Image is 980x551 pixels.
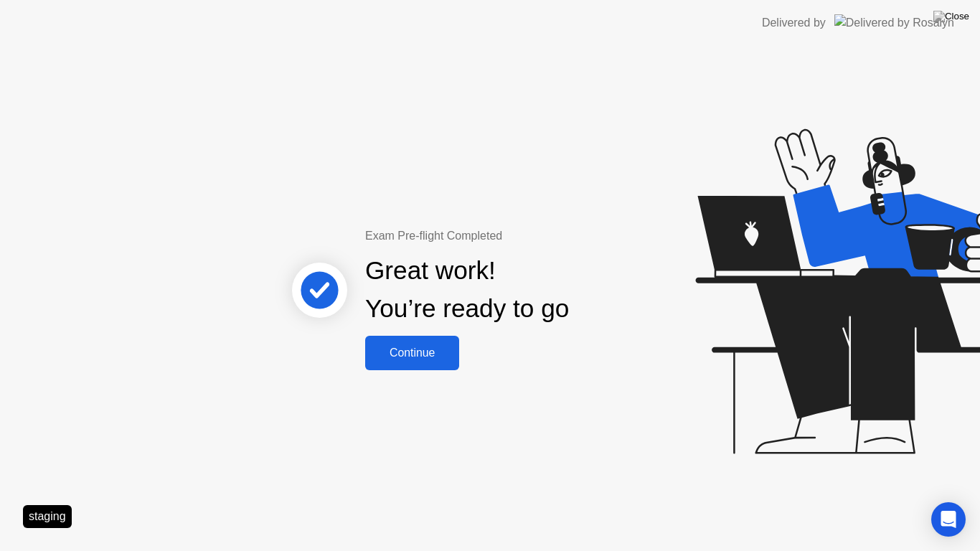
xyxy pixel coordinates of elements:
[365,227,661,245] div: Exam Pre-flight Completed
[23,505,72,528] div: staging
[931,502,966,537] div: Open Intercom Messenger
[762,14,826,32] div: Delivered by
[365,336,459,370] button: Continue
[369,347,455,359] div: Continue
[933,11,969,22] img: Close
[834,14,954,31] img: Delivered by Rosalyn
[365,252,569,328] div: Great work! You’re ready to go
